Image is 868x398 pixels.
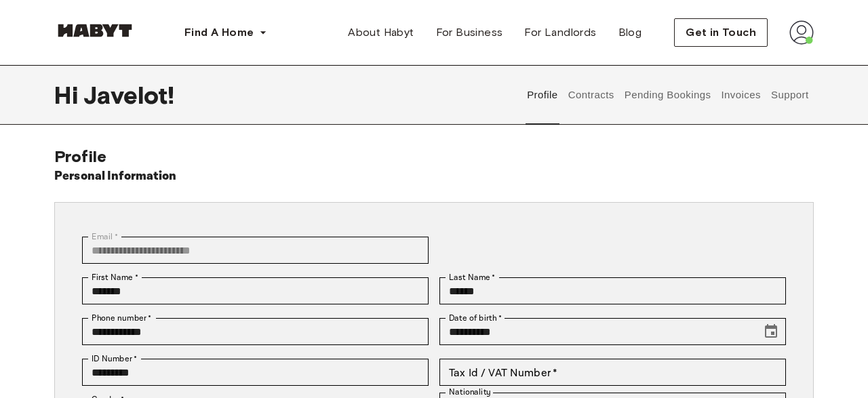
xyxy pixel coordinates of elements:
img: Habyt [54,24,136,37]
label: Phone number [92,312,152,324]
button: Find A Home [174,19,278,46]
a: About Habyt [337,19,425,46]
span: Profile [54,146,106,166]
h6: Personal Information [54,167,177,186]
button: Support [769,65,810,125]
div: You can't change your email address at the moment. Please reach out to customer support in case y... [82,237,429,264]
span: Hi [54,81,83,109]
span: Find A Home [184,24,254,41]
button: Pending Bookings [623,65,713,125]
a: For Landlords [513,19,607,46]
button: Profile [526,65,560,125]
label: First Name [92,271,138,283]
a: For Business [425,19,514,46]
label: Email [92,231,118,243]
label: Nationality [449,386,491,398]
span: About Habyt [348,24,414,41]
div: user profile tabs [522,65,814,125]
span: For Business [436,24,503,41]
button: Get in Touch [674,18,768,47]
span: For Landlords [524,24,596,41]
button: Invoices [719,65,762,125]
img: avatar [789,20,814,45]
label: Last Name [449,271,496,283]
label: Date of birth [449,312,502,324]
button: Contracts [566,65,616,125]
button: Choose date, selected date is Sep 5, 2003 [757,318,785,345]
span: Blog [618,24,642,41]
label: ID Number [92,353,137,365]
a: Blog [608,19,653,46]
span: Get in Touch [686,24,756,41]
span: Javelot ! [83,81,174,109]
